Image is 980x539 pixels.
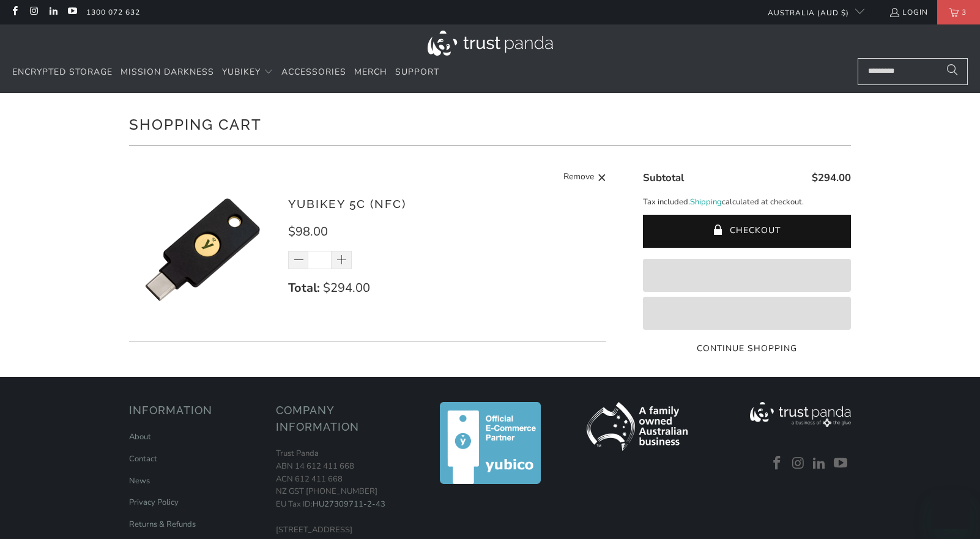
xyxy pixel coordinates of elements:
[281,58,346,87] a: Accessories
[889,6,928,19] a: Login
[313,499,385,510] a: HU27309711-2-43
[931,490,970,529] iframe: Button to launch messaging window
[428,31,553,56] img: Trust Panda Australia
[643,215,851,248] button: Checkout
[288,223,328,240] span: $98.00
[129,519,196,530] a: Returns & Refunds
[937,58,968,85] button: Search
[121,58,214,87] a: Mission Darkness
[129,497,179,508] a: Privacy Policy
[643,196,851,209] p: Tax included. calculated at checkout.
[643,171,684,185] span: Subtotal
[67,7,77,17] a: Trust Panda Australia on YouTube
[354,66,387,78] span: Merch
[9,7,20,17] a: Trust Panda Australia on Facebook
[354,58,387,87] a: Merch
[129,176,276,323] img: YubiKey 5C (NFC)
[12,58,439,87] nav: Translation missing: en.navigation.header.main_nav
[222,58,273,87] summary: YubiKey
[858,58,968,85] input: Search...
[222,66,261,78] span: YubiKey
[563,170,594,185] span: Remove
[395,66,439,78] span: Support
[811,456,829,472] a: Trust Panda Australia on LinkedIn
[831,456,850,472] a: Trust Panda Australia on YouTube
[12,66,113,78] span: Encrypted Storage
[789,456,807,472] a: Trust Panda Australia on Instagram
[121,66,214,78] span: Mission Darkness
[28,7,39,17] a: Trust Panda Australia on Instagram
[563,170,606,185] a: Remove
[129,111,851,136] h1: Shopping Cart
[48,7,58,17] a: Trust Panda Australia on LinkedIn
[86,6,140,19] a: 1300 072 632
[129,453,157,464] a: Contact
[395,58,439,87] a: Support
[768,456,786,472] a: Trust Panda Australia on Facebook
[643,342,851,355] a: Continue Shopping
[812,171,851,185] span: $294.00
[281,66,346,78] span: Accessories
[288,197,406,210] a: YubiKey 5C (NFC)
[288,280,320,296] strong: Total:
[129,431,151,442] a: About
[323,280,370,296] span: $294.00
[690,196,722,209] a: Shipping
[12,58,113,87] a: Encrypted Storage
[129,475,150,486] a: News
